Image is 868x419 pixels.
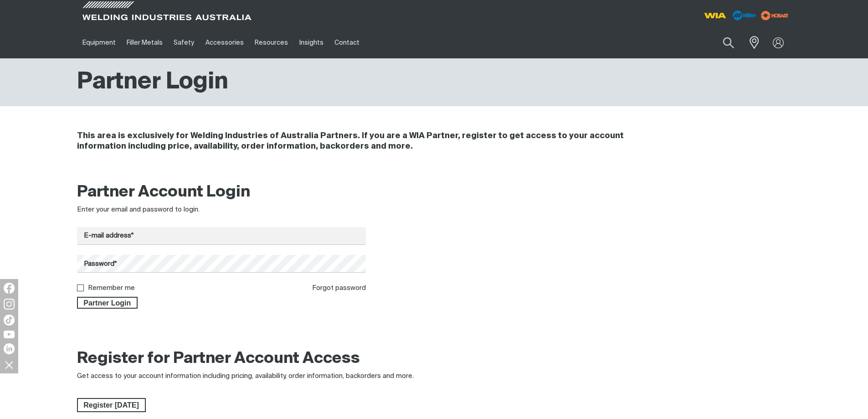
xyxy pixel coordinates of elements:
a: Accessories [200,27,249,58]
img: Instagram [4,299,15,310]
h2: Partner Account Login [77,182,366,202]
button: Partner Login [77,297,138,309]
label: Remember me [88,285,135,291]
img: miller [758,9,791,22]
a: Forgot password [312,285,366,291]
nav: Main [77,27,613,58]
img: LinkedIn [4,343,15,354]
span: Register [DATE] [78,398,145,413]
a: Register Today [77,398,146,413]
a: Safety [168,27,200,58]
h4: This area is exclusively for Welding Industries of Australia Partners. If you are a WIA Partner, ... [77,131,670,152]
input: Product name or item number... [701,32,744,53]
a: Resources [249,27,293,58]
div: Enter your email and password to login. [77,205,366,215]
span: Get access to your account information including pricing, availability, order information, backor... [77,372,414,379]
button: Search products [713,32,744,53]
img: TikTok [4,315,15,326]
h2: Register for Partner Account Access [77,349,360,369]
span: Partner Login [78,297,137,309]
img: hide socials [1,357,17,372]
a: Filler Metals [121,27,168,58]
h1: Partner Login [77,67,228,97]
a: Equipment [77,27,121,58]
a: Contact [329,27,365,58]
a: Insights [293,27,329,58]
img: YouTube [4,331,15,338]
img: Facebook [4,283,15,294]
